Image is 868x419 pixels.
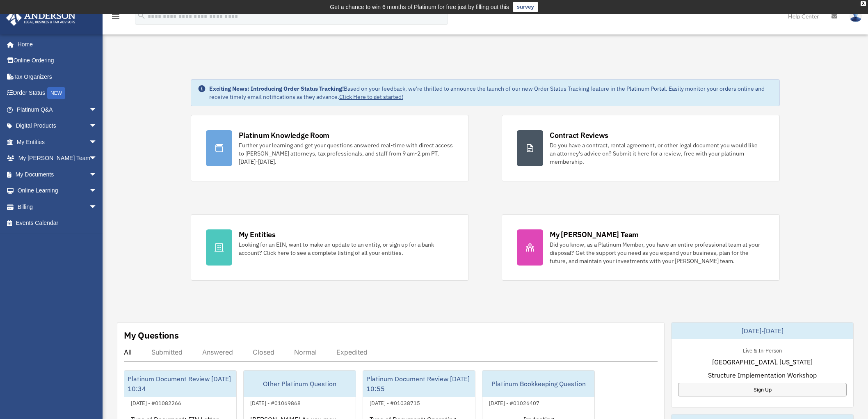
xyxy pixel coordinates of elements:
[6,118,110,134] a: Digital Productsarrow_drop_down
[672,323,853,339] div: [DATE]-[DATE]
[6,53,110,69] a: Online Ordering
[239,240,454,257] div: Looking for an EIN, want to make an update to an entity, or sign up for a bank account? Click her...
[294,348,317,356] div: Normal
[6,134,110,150] a: My Entitiesarrow_drop_down
[137,11,146,20] i: search
[550,229,639,240] div: My [PERSON_NAME] Team
[209,85,344,92] strong: Exciting News: Introducing Order Status Tracking!
[191,115,469,181] a: Platinum Knowledge Room Further your learning and get your questions answered real-time with dire...
[244,371,356,397] div: Other Platinum Question
[47,87,65,99] div: NEW
[850,10,862,22] img: User Pic
[239,141,454,166] div: Further your learning and get your questions answered real-time with direct access to [PERSON_NAM...
[124,398,188,407] div: [DATE] - #01082266
[124,329,179,341] div: My Questions
[6,85,110,102] a: Order StatusNEW
[111,14,121,21] a: menu
[151,348,183,356] div: Submitted
[678,383,847,396] a: Sign Up
[89,150,105,167] span: arrow_drop_down
[124,348,132,356] div: All
[736,346,788,354] div: Live & In-Person
[191,214,469,281] a: My Entities Looking for an EIN, want to make an update to an entity, or sign up for a bank accoun...
[6,199,110,215] a: Billingarrow_drop_down
[861,1,866,6] div: close
[4,10,78,26] img: Anderson Advisors Platinum Portal
[89,134,105,151] span: arrow_drop_down
[502,214,780,281] a: My [PERSON_NAME] Team Did you know, as a Platinum Member, you have an entire professional team at...
[550,141,765,166] div: Do you have a contract, rental agreement, or other legal document you would like an attorney's ad...
[6,166,110,183] a: My Documentsarrow_drop_down
[89,118,105,135] span: arrow_drop_down
[330,2,509,12] div: Get a chance to win 6 months of Platinum for free just by filling out this
[202,348,233,356] div: Answered
[89,101,105,118] span: arrow_drop_down
[6,69,110,85] a: Tax Organizers
[712,357,813,367] span: [GEOGRAPHIC_DATA], [US_STATE]
[708,370,817,380] span: Structure Implementation Workshop
[89,183,105,199] span: arrow_drop_down
[209,85,773,101] div: Based on your feedback, we're thrilled to announce the launch of our new Order Status Tracking fe...
[239,229,276,240] div: My Entities
[363,398,427,407] div: [DATE] - #01038715
[244,398,307,407] div: [DATE] - #01069868
[6,183,110,199] a: Online Learningarrow_drop_down
[111,11,121,21] i: menu
[239,130,330,140] div: Platinum Knowledge Room
[336,348,368,356] div: Expedited
[6,150,110,167] a: My [PERSON_NAME] Teamarrow_drop_down
[550,130,608,140] div: Contract Reviews
[363,371,475,397] div: Platinum Document Review [DATE] 10:55
[502,115,780,181] a: Contract Reviews Do you have a contract, rental agreement, or other legal document you would like...
[6,101,110,118] a: Platinum Q&Aarrow_drop_down
[482,398,546,407] div: [DATE] - #01026407
[6,215,110,231] a: Events Calendar
[124,371,236,397] div: Platinum Document Review [DATE] 10:34
[513,2,538,12] a: survey
[89,166,105,183] span: arrow_drop_down
[253,348,274,356] div: Closed
[6,36,105,53] a: Home
[339,93,403,101] a: Click Here to get started!
[482,371,594,397] div: Platinum Bookkeeping Question
[89,199,105,215] span: arrow_drop_down
[550,240,765,265] div: Did you know, as a Platinum Member, you have an entire professional team at your disposal? Get th...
